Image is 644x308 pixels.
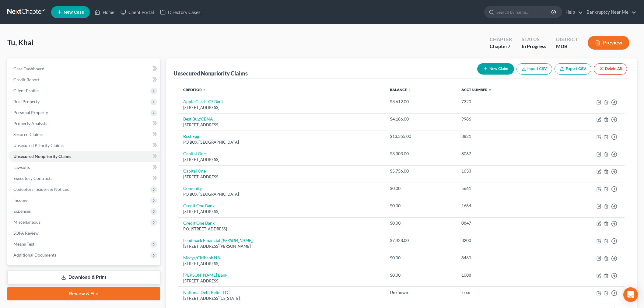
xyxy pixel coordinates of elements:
span: Client Profile [13,88,39,93]
div: 3200 [461,237,544,243]
div: MDB [556,43,578,50]
div: Open Intercom Messenger [623,287,638,302]
span: Income [13,198,27,203]
div: Unsecured Nonpriority Claims [173,70,248,77]
a: Apple Card - GS Bank [183,99,224,104]
button: New Claim [477,63,514,75]
a: Unsecured Nonpriority Claims [9,151,160,162]
div: PO BOX [GEOGRAPHIC_DATA] [183,139,380,145]
a: Case Dashboard [9,63,160,74]
span: Secured Claims [13,132,43,137]
div: 1008 [461,272,544,278]
a: Download & Print [7,270,160,285]
div: District [556,36,578,43]
a: Credit Report [9,74,160,85]
a: Creditor unfold_more [183,87,206,92]
div: $7,428.00 [390,237,452,243]
a: Capital One [183,151,206,156]
a: Balance unfold_more [390,87,411,92]
span: Personal Property [13,110,48,115]
i: unfold_more [202,88,206,92]
div: [STREET_ADDRESS] [183,209,380,215]
div: Unknown [390,289,452,296]
span: Unsecured Nonpriority Claims [13,154,71,159]
input: Search by name... [496,6,552,18]
div: In Progress [522,43,546,50]
div: 9986 [461,116,544,122]
div: PO BOX [GEOGRAPHIC_DATA] [183,191,380,197]
span: Means Test [13,241,34,247]
i: unfold_more [488,88,492,92]
a: Acct Number unfold_more [461,87,492,92]
a: Executory Contracts [9,173,160,184]
a: Secured Claims [9,129,160,140]
a: [PERSON_NAME] Bank [183,272,227,278]
span: Property Analysis [13,121,47,126]
a: Macys/Citibank NA [183,255,220,260]
div: $0.00 [390,185,452,191]
span: Lawsuits [13,165,30,170]
div: xxxx [461,289,544,296]
a: Comenity [183,186,202,191]
div: [STREET_ADDRESS] [183,157,380,163]
a: Client Portal [117,7,157,18]
div: [STREET_ADDRESS][US_STATE] [183,296,380,301]
a: Lendmark Financial([PERSON_NAME]) [183,238,254,243]
button: Delete All [594,63,627,75]
a: SOFA Review [9,228,160,239]
div: $0.00 [390,203,452,209]
a: Capital One [183,168,206,173]
span: Expenses [13,208,31,214]
button: Import CSV [516,63,552,75]
div: [STREET_ADDRESS] [183,278,380,284]
div: $0.00 [390,220,452,226]
a: Home [92,7,117,18]
a: Bankruptcy Near Me [583,7,636,18]
span: Real Property [13,99,40,104]
div: 3821 [461,133,544,139]
a: Credit One Bank [183,203,215,208]
i: ([PERSON_NAME]) [220,238,254,243]
div: [STREET_ADDRESS] [183,122,380,128]
div: 7320 [461,99,544,105]
span: Case Dashboard [13,66,44,71]
a: Directory Cases [157,7,204,18]
div: 0847 [461,220,544,226]
a: Help [562,7,583,18]
a: National Debt Relief LLC [183,290,230,295]
span: Miscellaneous [13,219,40,225]
a: Property Analysis [9,118,160,129]
a: Best Egg [183,134,199,139]
a: Lawsuits [9,162,160,173]
div: $5,756.00 [390,168,452,174]
span: Executory Contracts [13,176,52,181]
div: $4,186.00 [390,116,452,122]
div: [STREET_ADDRESS] [183,105,380,110]
div: 8067 [461,151,544,157]
div: 5661 [461,185,544,191]
span: Codebtors Insiders & Notices [13,187,69,192]
div: [STREET_ADDRESS][PERSON_NAME] [183,243,380,249]
a: Review & File [7,287,160,300]
div: [STREET_ADDRESS] [183,261,380,267]
span: Additional Documents [13,252,56,257]
div: $0.00 [390,255,452,261]
div: P.O. [STREET_ADDRESS] [183,226,380,232]
div: [STREET_ADDRESS] [183,174,380,180]
div: $3,612.00 [390,99,452,105]
span: SOFA Review [13,230,39,236]
span: New Case [64,10,84,15]
div: Chapter [490,43,512,50]
div: Status [522,36,546,43]
a: Best Buy/CBNA [183,116,213,121]
div: 1633 [461,168,544,174]
div: $0.00 [390,272,452,278]
span: Unsecured Priority Claims [13,143,64,148]
div: Chapter [490,36,512,43]
div: $3,303.00 [390,151,452,157]
button: Preview [588,36,629,50]
span: Tu, Khai [7,38,34,47]
span: 7 [508,43,510,49]
a: Credit One Bank [183,220,215,226]
a: Export CSV [555,63,591,75]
